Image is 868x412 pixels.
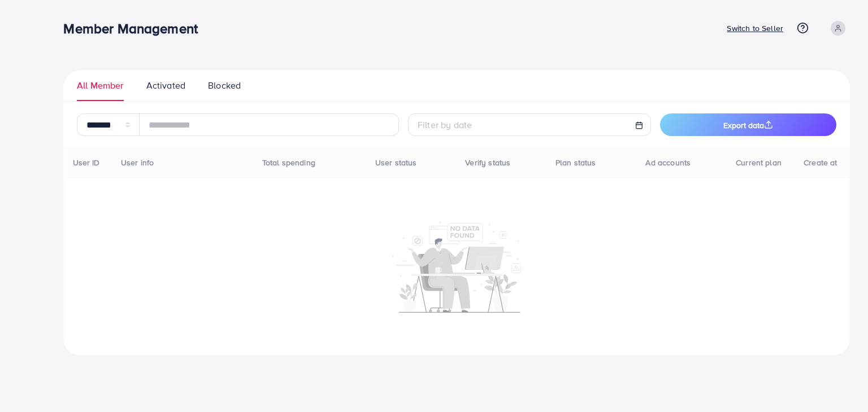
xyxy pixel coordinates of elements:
[418,119,472,131] span: Filter by date
[660,113,836,136] button: Export data
[727,21,783,35] p: Switch to Seller
[63,20,207,37] h3: Member Management
[208,79,241,92] span: Blocked
[77,79,124,92] span: All Member
[146,79,185,92] span: Activated
[723,120,773,131] span: Export data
